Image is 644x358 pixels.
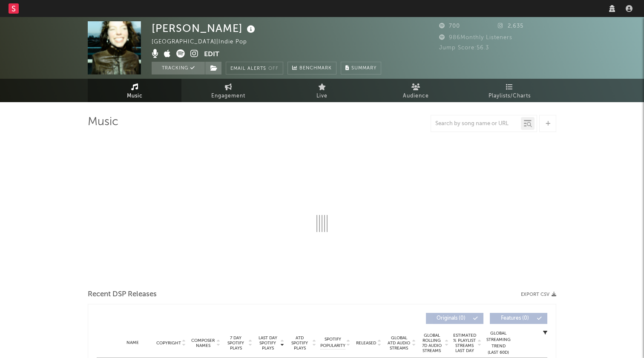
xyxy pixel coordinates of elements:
div: Global Streaming Trend (Last 60D) [486,330,511,356]
span: ATD Spotify Plays [288,335,311,351]
span: Music [127,91,143,101]
button: Summary [341,62,381,74]
span: 700 [439,23,460,29]
span: Global Rolling 7D Audio Streams [420,333,443,353]
span: Live [316,91,328,101]
span: Summary [351,66,377,71]
span: Released [356,341,376,346]
button: Edit [204,49,219,60]
span: Audience [403,91,429,101]
div: [GEOGRAPHIC_DATA] | Indie Pop [152,37,257,47]
span: 986 Monthly Listeners [439,35,512,40]
span: Features ( 0 ) [495,316,535,321]
span: 2,635 [498,23,523,29]
a: Live [275,79,369,102]
span: 7 Day Spotify Plays [224,335,247,351]
span: Estimated % Playlist Streams Last Day [453,333,476,353]
span: Benchmark [299,63,332,74]
span: Playlists/Charts [489,91,531,101]
a: Music [88,79,181,102]
button: Features(0) [490,313,547,324]
a: Benchmark [287,62,336,74]
span: Last Day Spotify Plays [256,335,279,351]
span: Spotify Popularity [320,336,345,349]
span: Jump Score: 56.3 [439,45,489,51]
button: Tracking [152,62,205,74]
span: Engagement [211,91,245,101]
a: Engagement [181,79,275,102]
span: Global ATD Audio Streams [387,335,411,351]
input: Search by song name or URL [431,120,521,127]
em: Off [268,66,279,71]
span: Composer Names [191,338,215,348]
a: Playlists/Charts [463,79,556,102]
button: Export CSV [521,292,556,297]
div: Name [114,340,151,346]
button: Email AlertsOff [226,62,283,74]
span: Originals ( 0 ) [431,316,471,321]
button: Originals(0) [426,313,483,324]
div: [PERSON_NAME] [152,21,257,35]
span: Recent DSP Releases [88,289,157,300]
span: Copyright [156,341,181,346]
a: Audience [369,79,463,102]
